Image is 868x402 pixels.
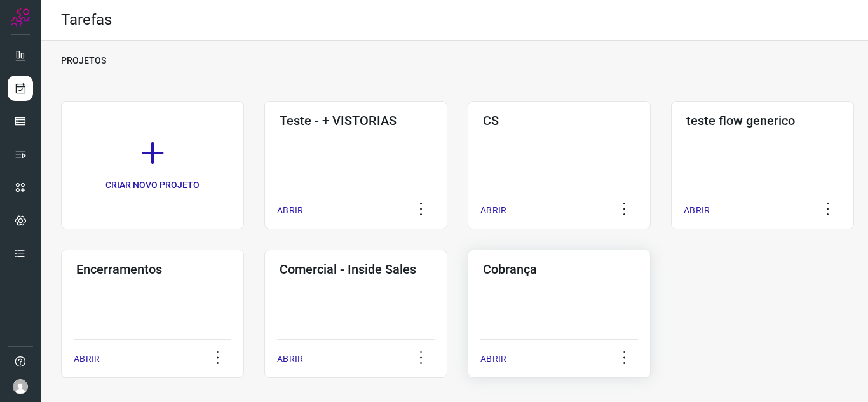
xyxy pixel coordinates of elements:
[684,204,710,217] p: ABRIR
[483,113,635,128] h3: CS
[76,262,229,277] h3: Encerramentos
[74,352,100,366] p: ABRIR
[105,178,200,192] p: CRIAR NOVO PROJETO
[280,113,432,128] h3: Teste - + VISTORIAS
[11,8,30,27] img: Logo
[480,204,506,217] p: ABRIR
[483,262,635,277] h3: Cobrança
[280,262,432,277] h3: Comercial - Inside Sales
[61,11,112,29] h2: Tarefas
[13,379,28,394] img: avatar-user-boy.jpg
[480,352,506,366] p: ABRIR
[686,113,839,128] h3: teste flow generico
[277,352,303,366] p: ABRIR
[277,204,303,217] p: ABRIR
[61,54,106,67] p: PROJETOS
